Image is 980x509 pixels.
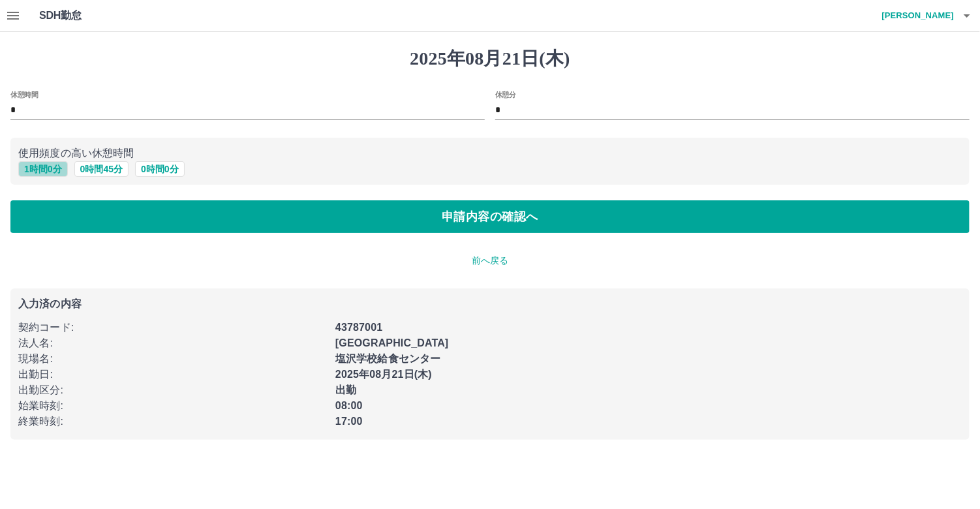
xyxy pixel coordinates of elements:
[18,161,68,177] button: 1時間0分
[135,161,185,177] button: 0時間0分
[495,89,516,99] label: 休憩分
[335,353,441,364] b: 塩沢学校給食センター
[18,299,962,309] p: 入力済の内容
[74,161,129,177] button: 0時間45分
[335,384,356,395] b: 出勤
[335,337,449,348] b: [GEOGRAPHIC_DATA]
[335,369,432,380] b: 2025年08月21日(木)
[18,382,328,398] p: 出勤区分 :
[18,367,328,382] p: 出勤日 :
[335,400,363,411] b: 08:00
[18,414,328,429] p: 終業時刻 :
[335,322,382,333] b: 43787001
[10,254,970,268] p: 前へ戻る
[10,48,970,70] h1: 2025年08月21日(木)
[18,320,328,335] p: 契約コード :
[18,398,328,414] p: 始業時刻 :
[10,89,38,99] label: 休憩時間
[18,146,962,161] p: 使用頻度の高い休憩時間
[10,200,970,233] button: 申請内容の確認へ
[18,335,328,351] p: 法人名 :
[335,416,363,427] b: 17:00
[18,351,328,367] p: 現場名 :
